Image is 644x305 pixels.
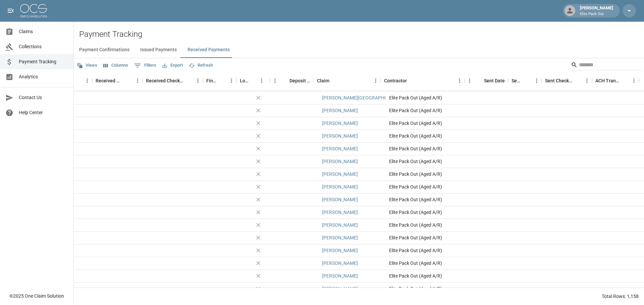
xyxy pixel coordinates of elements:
div: Deposit Date [270,71,314,90]
div: Elite Pack Out (Aged A/R) [386,244,470,257]
div: Elite Pack Out (Aged A/R) [386,270,470,283]
div: ACH Transaction # [595,71,620,90]
button: Export [161,60,184,71]
button: Sort [522,76,532,85]
div: Elite Pack Out (Aged A/R) [386,181,470,194]
div: Elite Pack Out (Aged A/R) [386,130,470,143]
div: Sent Date [465,71,508,90]
div: Elite Pack Out (Aged A/R) [386,257,470,270]
a: [PERSON_NAME] [322,133,358,139]
h2: Payment Tracking [79,29,644,39]
button: Menu [193,76,203,86]
button: Sort [217,76,226,85]
div: Elite Pack Out (Aged A/R) [386,232,470,244]
div: Elite Pack Out (Aged A/R) [386,143,470,155]
button: Menu [582,76,592,86]
div: Elite Pack Out (Aged A/R) [386,219,470,232]
button: Sort [475,76,484,85]
a: [PERSON_NAME] [322,158,358,165]
a: [PERSON_NAME] [322,171,358,177]
p: Elite Pack Out [580,11,613,17]
span: Claims [19,28,68,35]
a: [PERSON_NAME] [322,222,358,228]
a: [PERSON_NAME] [322,145,358,152]
div: Sent Method [508,71,542,90]
button: Views [75,60,99,71]
div: dynamic tabs [74,42,644,58]
button: Menu [257,76,267,86]
div: Elite Pack Out (Aged A/R) [386,104,470,117]
span: Help Center [19,109,68,116]
div: Contractor [381,71,465,90]
div: Claim [317,71,329,90]
div: Received Check Number [146,71,183,90]
img: ocs-logo-white-transparent.png [20,4,47,17]
div: Contractor [384,71,407,90]
div: Elite Pack Out (Aged A/R) [386,155,470,168]
div: [PERSON_NAME] [577,5,616,17]
div: Final/Partial [206,71,217,90]
div: Received Method [92,71,143,90]
div: Received Method [96,71,123,90]
div: Elite Pack Out (Aged A/R) [386,117,470,130]
a: [PERSON_NAME][GEOGRAPHIC_DATA] [322,94,403,101]
div: Deposit Date [289,71,310,90]
button: Sort [329,76,339,85]
span: Contact Us [19,94,68,101]
div: Elite Pack Out (Aged A/R) [386,92,470,104]
a: [PERSON_NAME] [322,196,358,203]
div: Elite Pack Out (Aged A/R) [386,206,470,219]
button: Menu [465,76,475,86]
a: [PERSON_NAME] [322,273,358,279]
a: [PERSON_NAME] [322,234,358,241]
div: ACH Transaction # [592,71,639,90]
span: Payment Tracking [19,58,68,65]
a: [PERSON_NAME] [322,260,358,266]
button: Sort [183,76,193,85]
button: Received Payments [182,42,235,58]
button: Menu [532,76,542,86]
button: Menu [82,76,92,86]
a: [PERSON_NAME] [322,285,358,292]
div: Search [571,60,643,72]
button: Sort [249,76,259,85]
button: Sort [573,76,582,85]
button: Sort [73,76,82,85]
button: Show filters [132,60,158,71]
button: Select columns [102,60,130,71]
button: Sort [620,76,629,85]
button: Menu [454,76,465,86]
div: Lockbox [240,71,249,90]
div: Total Rows: 1,158 [602,293,639,300]
button: Payment Confirmations [74,42,135,58]
div: Elite Pack Out (Aged A/R) [386,283,470,295]
div: Elite Pack Out (Aged A/R) [386,168,470,181]
a: [PERSON_NAME] [322,107,358,114]
a: [PERSON_NAME] [322,120,358,127]
a: [PERSON_NAME] [322,247,358,254]
div: Sender [59,71,92,90]
div: Sent Method [512,71,522,90]
div: Lockbox [236,71,270,90]
span: Analytics [19,73,68,80]
button: Menu [270,76,280,86]
button: Refresh [187,60,215,71]
div: Elite Pack Out (Aged A/R) [386,194,470,206]
button: Sort [123,76,132,85]
button: Menu [629,76,639,86]
div: © 2025 One Claim Solution [9,293,64,299]
button: Issued Payments [135,42,182,58]
span: Collections [19,43,68,50]
button: Sort [280,76,289,85]
button: Menu [371,76,381,86]
div: Received Check Number [143,71,203,90]
button: Menu [226,76,236,86]
div: Sent Date [484,71,505,90]
div: Claim [314,71,381,90]
div: Sent Check Number [542,71,592,90]
div: Sent Check Number [545,71,573,90]
button: open drawer [4,4,17,17]
a: [PERSON_NAME] [322,183,358,190]
div: Final/Partial [203,71,236,90]
a: [PERSON_NAME] [322,209,358,216]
